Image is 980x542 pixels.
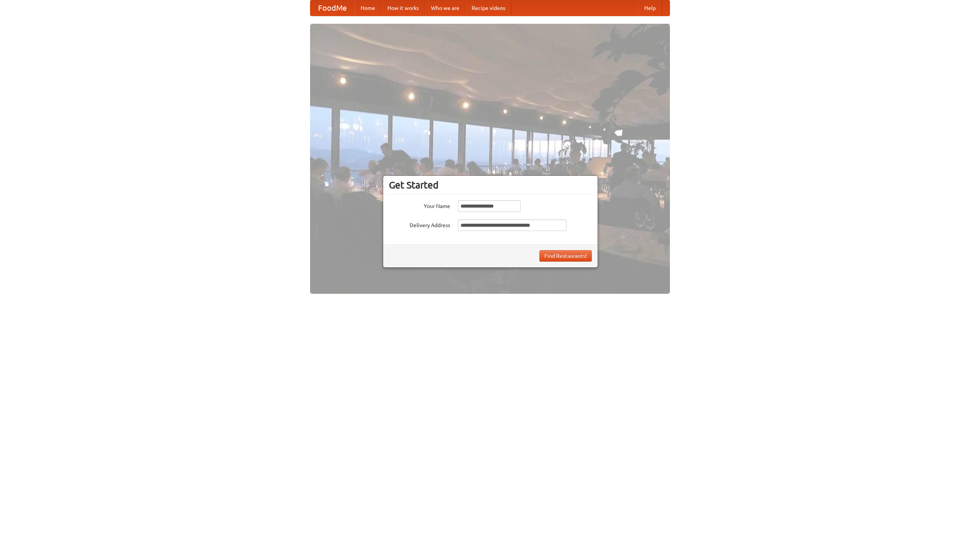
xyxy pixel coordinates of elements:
a: How it works [381,0,425,16]
button: Find Restaurants! [539,250,592,262]
a: FoodMe [310,0,354,16]
a: Help [638,0,662,16]
a: Recipe videos [465,0,511,16]
label: Your Name [389,200,450,210]
a: Who we are [425,0,465,16]
h3: Get Started [389,179,592,191]
label: Delivery Address [389,219,450,229]
a: Home [354,0,381,16]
